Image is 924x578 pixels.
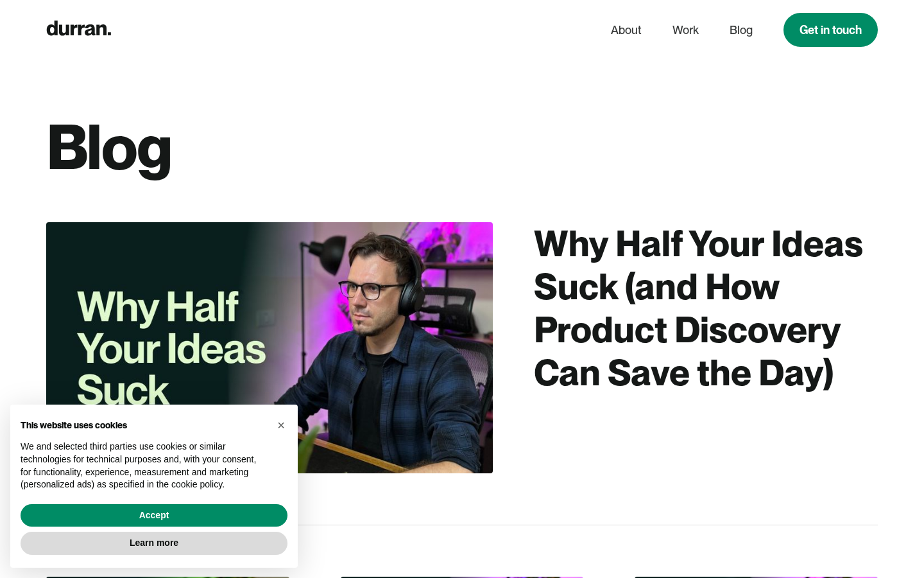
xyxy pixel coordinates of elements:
[21,532,287,555] button: Learn more
[46,17,111,42] a: home
[277,418,285,432] span: ×
[672,18,699,42] a: Work
[730,18,753,42] a: Blog
[46,113,878,181] h1: Blog
[611,18,642,42] a: About
[21,441,267,491] p: We and selected third parties use cookies or similar technologies for technical purposes and, wit...
[46,222,878,473] a: Why Half Your Ideas Suck (and How Product Discovery Can Save the Day)
[271,415,291,435] button: Close this notice
[534,222,878,395] div: Why Half Your Ideas Suck (and How Product Discovery Can Save the Day)
[783,13,878,47] a: Get in touch
[21,504,287,527] button: Accept
[21,420,267,431] h2: This website uses cookies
